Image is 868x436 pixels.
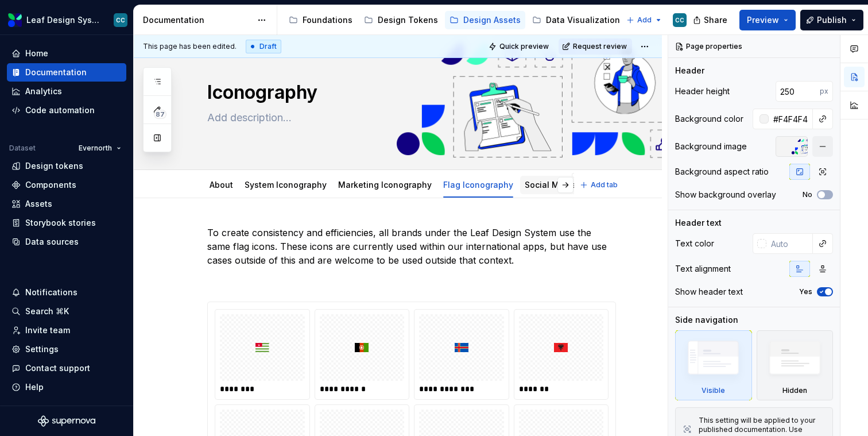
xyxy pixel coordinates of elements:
[687,10,735,30] button: Share
[623,12,666,28] button: Add
[7,101,126,119] a: Code automation
[25,67,87,78] div: Documentation
[782,386,807,395] div: Hidden
[559,38,632,55] button: Request review
[803,190,812,199] label: No
[675,238,714,249] div: Text color
[573,42,627,51] span: Request review
[7,157,126,175] a: Design tokens
[739,10,796,30] button: Preview
[675,86,730,97] div: Header height
[79,144,112,153] span: Evernorth
[7,63,126,82] a: Documentation
[154,110,166,119] span: 87
[675,189,776,200] div: Show background overlay
[240,172,331,196] div: System Iconography
[246,40,281,53] div: Draft
[25,381,44,393] div: Help
[25,236,79,248] div: Data sources
[7,378,126,396] button: Help
[207,226,616,267] p: To create consistency and efficiencies, all brands under the Leaf Design System use the same flag...
[25,48,48,59] div: Home
[210,180,233,190] a: About
[73,140,126,156] button: Evernorth
[303,14,352,26] div: Foundations
[675,113,743,125] div: Background color
[205,172,238,196] div: About
[7,44,126,63] a: Home
[7,233,126,251] a: Data sources
[143,42,237,51] span: This page has been edited.
[675,263,731,275] div: Text alignment
[776,81,820,102] input: Auto
[675,314,738,326] div: Side navigation
[702,386,725,395] div: Visible
[675,286,743,298] div: Show header text
[359,11,443,29] a: Design Tokens
[7,214,126,232] a: Storybook stories
[675,330,752,400] div: Visible
[334,172,436,196] div: Marketing Iconography
[8,13,22,27] img: 6e787e26-f4c0-4230-8924-624fe4a2d214.png
[591,180,618,190] span: Add tab
[7,195,126,213] a: Assets
[7,82,126,101] a: Analytics
[800,10,863,30] button: Publish
[525,180,630,190] a: Social Media Iconography
[143,14,251,26] div: Documentation
[245,180,327,190] a: System Iconography
[25,325,70,336] div: Invite team
[439,172,518,196] div: Flag Iconography
[675,141,747,152] div: Background image
[499,42,549,51] span: Quick preview
[485,38,554,55] button: Quick preview
[284,11,357,29] a: Foundations
[25,362,90,374] div: Contact support
[25,306,69,317] div: Search ⌘K
[38,415,95,427] svg: Supernova Logo
[7,321,126,339] a: Invite team
[769,109,813,129] input: Auto
[546,14,620,26] div: Data Visualization
[7,283,126,302] button: Notifications
[757,330,834,400] div: Hidden
[25,160,83,172] div: Design tokens
[528,11,625,29] a: Data Visualization
[675,65,704,76] div: Header
[445,11,525,29] a: Design Assets
[820,87,828,96] p: px
[378,14,438,26] div: Design Tokens
[205,79,614,106] textarea: Iconography
[25,86,62,97] div: Analytics
[817,14,847,26] span: Publish
[799,287,812,296] label: Yes
[338,180,432,190] a: Marketing Iconography
[463,14,521,26] div: Design Assets
[576,177,623,193] button: Add tab
[766,233,813,254] input: Auto
[7,302,126,321] button: Search ⌘K
[675,16,684,25] div: CC
[675,217,722,229] div: Header text
[7,340,126,358] a: Settings
[25,198,52,210] div: Assets
[284,9,621,32] div: Page tree
[637,16,652,25] span: Add
[25,287,77,298] div: Notifications
[675,166,769,178] div: Background aspect ratio
[25,179,76,191] div: Components
[25,217,96,229] div: Storybook stories
[9,144,36,153] div: Dataset
[116,16,125,25] div: CC
[25,344,59,355] div: Settings
[704,14,727,26] span: Share
[7,176,126,194] a: Components
[747,14,779,26] span: Preview
[25,105,95,116] div: Code automation
[520,172,634,196] div: Social Media Iconography
[443,180,513,190] a: Flag Iconography
[7,359,126,377] button: Contact support
[26,14,100,26] div: Leaf Design System
[2,7,131,32] button: Leaf Design SystemCC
